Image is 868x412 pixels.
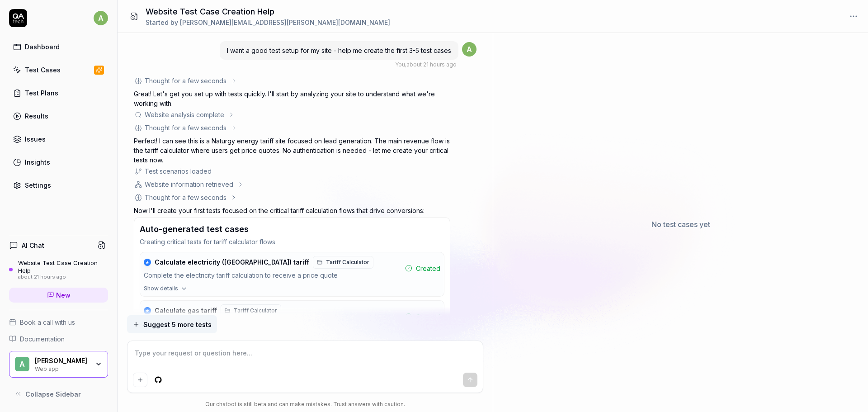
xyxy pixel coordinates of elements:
div: Thought for a few seconds [145,76,226,85]
div: Website Test Case Creation Help [18,259,108,274]
div: Settings [25,180,51,190]
span: [PERSON_NAME][EMAIL_ADDRESS][PERSON_NAME][DOMAIN_NAME] [180,19,390,26]
button: ★Calculate gas tariffTariff CalculatorComplete the gas tariff calculation to receive a price quot... [140,301,444,333]
div: about 21 hours ago [18,274,108,280]
span: Created [416,264,440,273]
span: New [56,290,71,300]
button: A[PERSON_NAME]Web app [9,351,108,378]
div: Test Cases [25,65,61,75]
div: Alberto [35,357,89,365]
a: Insights [9,153,108,171]
button: Show details [140,284,444,296]
a: Website Test Case Creation Helpabout 21 hours ago [9,259,108,280]
div: ★ [144,307,151,314]
span: Tariff Calculator [234,307,277,315]
a: Book a call with us [9,317,108,327]
span: Calculate electricity ([GEOGRAPHIC_DATA]) tariff [155,258,309,266]
div: Thought for a few seconds [145,123,226,133]
span: Book a call with us [20,317,75,327]
span: a [94,11,108,25]
div: , about 21 hours ago [395,61,457,69]
h3: Auto-generated test cases [140,223,249,235]
div: Thought for a few seconds [145,193,226,202]
div: Started by [146,18,390,27]
span: I want a good test setup for my site - help me create the first 3-5 test cases [227,47,451,54]
span: Documentation [20,334,65,344]
div: Results [25,111,48,121]
button: Add attachment [133,373,147,387]
span: A [15,357,29,371]
button: Collapse Sidebar [9,385,108,403]
span: You [395,61,405,68]
button: ★Calculate electricity ([GEOGRAPHIC_DATA]) tariffTariff CalculatorComplete the electricity tariff... [140,252,444,284]
span: a [462,42,476,57]
span: Collapse Sidebar [25,389,81,399]
button: a [94,9,108,27]
span: Calculate gas tariff [155,307,217,315]
a: Tariff Calculator [313,256,373,269]
div: Insights [25,157,50,167]
a: Tariff Calculator [221,304,281,317]
p: Now I'll create your first tests focused on the critical tariff calculation flows that drive conv... [134,206,450,215]
span: Show details [144,284,178,293]
a: Test Cases [9,61,108,79]
a: New [9,288,108,303]
div: ★ [144,259,151,266]
div: Web app [35,365,89,372]
div: Test Plans [25,88,58,98]
a: Settings [9,176,108,194]
div: Website analysis complete [145,110,224,119]
a: Results [9,107,108,125]
h1: Website Test Case Creation Help [146,5,390,18]
a: Dashboard [9,38,108,56]
p: No test cases yet [651,219,710,230]
span: Created [416,312,440,322]
a: Issues [9,130,108,148]
div: Dashboard [25,42,60,52]
button: Suggest 5 more tests [127,315,217,333]
div: Complete the electricity tariff calculation to receive a price quote [144,270,401,281]
a: Test Plans [9,84,108,102]
div: Our chatbot is still beta and can make mistakes. Trust answers with caution. [127,400,484,408]
p: Perfect! I can see this is a Naturgy energy tariff site focused on lead generation. The main reve... [134,136,450,165]
div: Website information retrieved [145,180,233,189]
a: Documentation [9,334,108,344]
h4: AI Chat [22,241,44,250]
p: Creating critical tests for tariff calculator flows [140,237,444,246]
div: Issues [25,134,46,144]
span: Tariff Calculator [326,258,369,266]
div: Test scenarios loaded [145,166,212,176]
span: Suggest 5 more tests [143,320,212,329]
p: Great! Let's get you set up with tests quickly. I'll start by analyzing your site to understand w... [134,89,450,108]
